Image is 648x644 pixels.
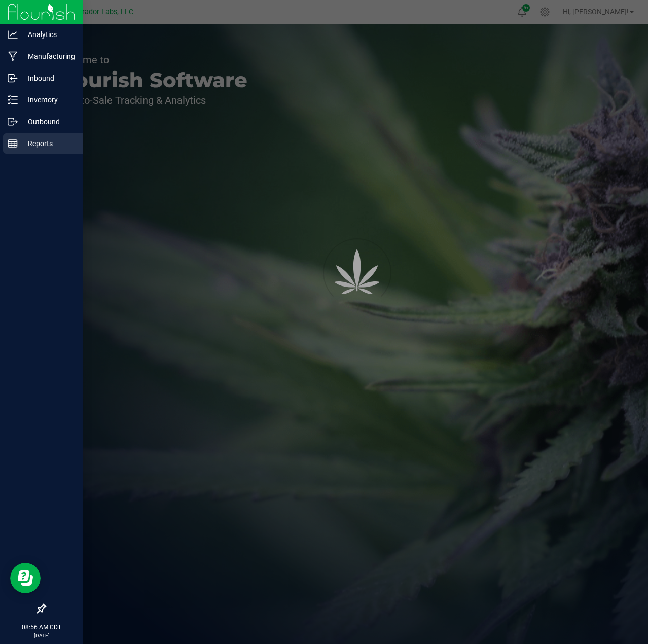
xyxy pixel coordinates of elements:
inline-svg: Outbound [8,117,18,127]
inline-svg: Analytics [8,29,18,40]
p: Inventory [18,94,79,106]
p: [DATE] [5,632,79,639]
p: 08:56 AM CDT [5,623,79,632]
p: Reports [18,137,79,150]
p: Inbound [18,72,79,84]
inline-svg: Reports [8,138,18,149]
iframe: Resource center [10,563,41,593]
p: Analytics [18,28,79,41]
inline-svg: Inventory [8,95,18,105]
p: Manufacturing [18,50,79,62]
inline-svg: Inbound [8,73,18,83]
p: Outbound [18,116,79,128]
inline-svg: Manufacturing [8,51,18,61]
